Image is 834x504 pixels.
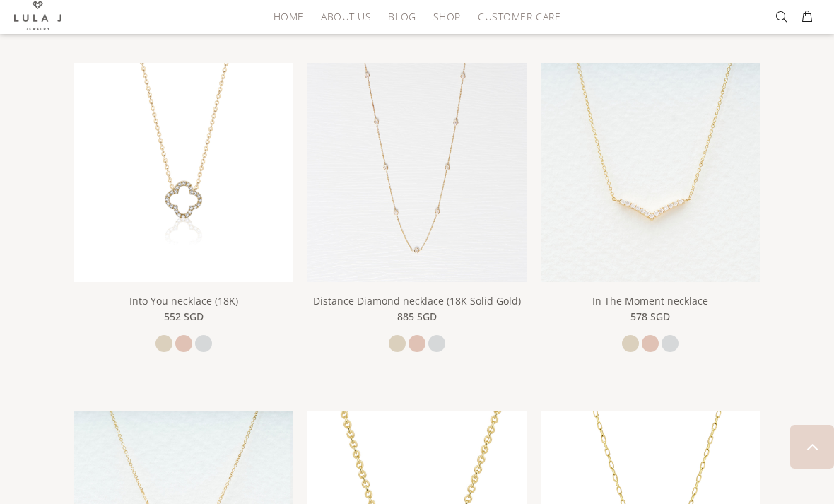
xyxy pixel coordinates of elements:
[478,11,560,22] span: Customer Care
[313,294,521,307] a: Distance Diamond necklace (18K Solid Gold)
[321,11,371,22] span: About Us
[433,11,461,22] span: Shop
[425,6,469,28] a: Shop
[630,309,670,324] span: 578 SGD
[469,6,560,28] a: Customer Care
[164,309,204,324] span: 552 SGD
[622,335,639,352] a: yellow gold
[274,11,304,22] span: HOME
[397,309,437,324] span: 885 SGD
[790,425,834,469] a: BACK TO TOP
[307,165,527,177] a: Distance Diamond necklace (18K Solid Gold)
[662,335,679,352] a: white gold
[380,6,424,28] a: Blog
[428,335,445,352] a: white gold
[592,294,708,307] a: In The Moment necklace
[312,6,380,28] a: About Us
[642,335,659,352] a: rose gold
[388,11,416,22] span: Blog
[195,335,212,352] a: white gold
[74,165,293,177] a: Into You necklace (18K)
[265,6,312,28] a: HOME
[175,335,192,352] a: rose gold
[389,335,406,352] a: yellow gold
[409,335,425,352] a: rose gold
[155,335,172,352] a: yellow gold
[129,294,238,307] a: Into You necklace (18K)
[541,165,760,177] a: In The Moment necklace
